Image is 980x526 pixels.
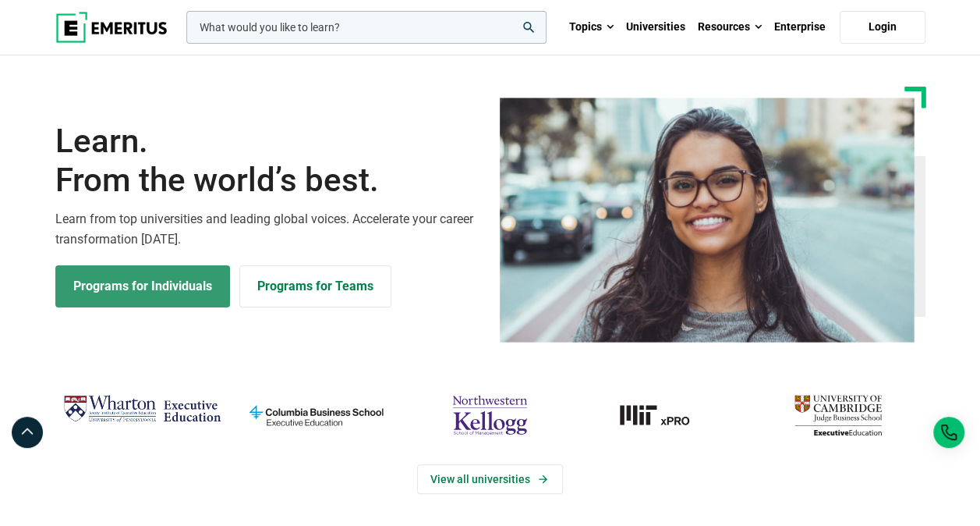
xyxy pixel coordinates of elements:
img: columbia-business-school [237,389,395,441]
a: Login [840,11,925,44]
img: northwestern-kellogg [411,389,569,441]
a: Explore for Business [239,265,391,307]
span: From the world’s best. [55,161,481,200]
a: Explore Programs [55,265,230,307]
img: MIT xPRO [585,389,743,441]
img: Learn from the world's best [500,98,915,343]
p: Learn from top universities and leading global voices. Accelerate your career transformation [DATE]. [55,209,481,249]
img: Wharton Executive Education [63,389,221,428]
img: cambridge-judge-business-school [759,389,917,441]
input: woocommerce-product-search-field-0 [186,11,547,44]
a: View Universities [417,464,563,494]
a: MIT-xPRO [585,389,743,441]
h1: Learn. [55,122,481,201]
